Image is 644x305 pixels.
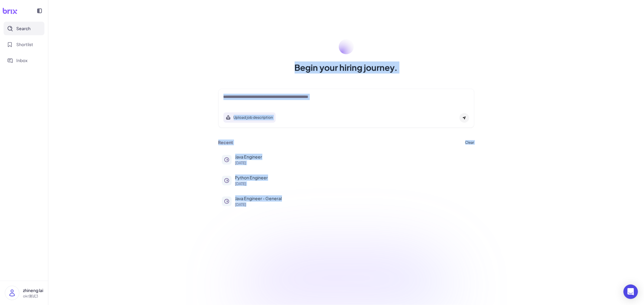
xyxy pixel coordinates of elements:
span: Inbox [16,57,27,64]
button: Clear [465,141,474,144]
button: Shortlist [4,38,44,51]
span: Shortlist [16,41,33,48]
button: Python Engineer[DATE] [218,171,474,189]
p: Python Engineer [235,175,471,181]
p: Java Engineer [235,154,471,160]
div: Open Intercom Messenger [623,285,638,299]
button: Java Engineer - General[DATE] [218,192,474,210]
h3: Recent [218,140,233,145]
button: Inbox [4,54,44,67]
p: okr测试3 [23,294,43,299]
span: Search [16,25,30,32]
p: [DATE] [235,182,471,186]
p: Java Engineer - General [235,195,471,202]
button: Search using job description [223,112,276,123]
button: Java Engineer[DATE] [218,150,474,168]
p: [DATE] [235,203,471,206]
button: Search [4,22,44,35]
h1: Begin your hiring journey. [295,61,398,74]
p: zhineng lai [23,287,43,294]
p: [DATE] [235,161,471,165]
img: user_logo.png [5,286,19,300]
